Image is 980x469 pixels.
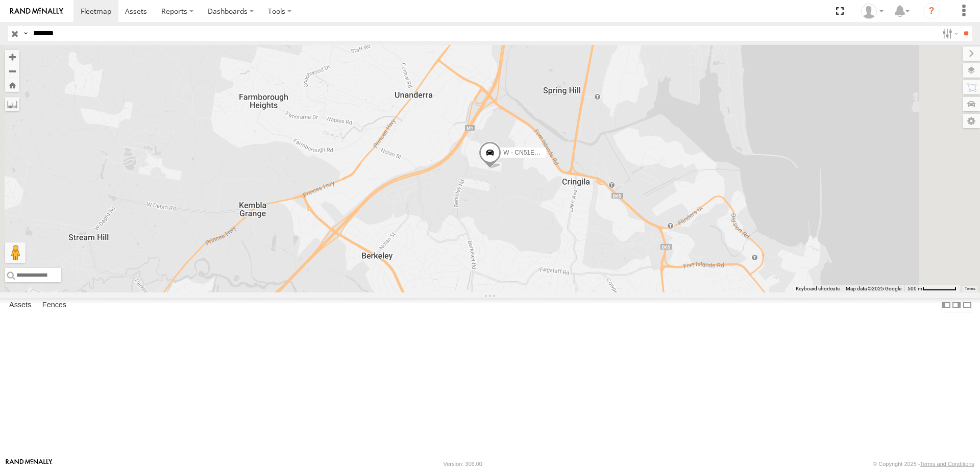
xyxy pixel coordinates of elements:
[5,97,19,111] label: Measure
[6,459,53,469] a: Visit our Website
[5,78,19,92] button: Zoom Home
[951,298,962,313] label: Dock Summary Table to the Right
[962,298,972,313] label: Hide Summary Table
[938,26,960,41] label: Search Filter Options
[904,285,960,292] button: Map Scale: 500 m per 63 pixels
[4,298,36,312] label: Assets
[963,114,980,128] label: Map Settings
[941,298,951,313] label: Dock Summary Table to the Left
[10,8,63,15] img: rand-logo.svg
[857,4,887,19] div: Tye Clark
[5,242,26,263] button: Drag Pegman onto the map to open Street View
[5,64,19,78] button: Zoom out
[846,286,901,291] span: Map data ©2025 Google
[21,26,30,41] label: Search Query
[965,287,975,291] a: Terms (opens in new tab)
[923,3,940,19] i: ?
[37,298,71,312] label: Fences
[5,50,19,64] button: Zoom in
[873,461,974,467] div: © Copyright 2025 -
[796,285,840,292] button: Keyboard shortcuts
[503,149,594,156] span: W - CN51ES - [PERSON_NAME]
[444,461,482,467] div: Version: 306.00
[920,461,974,467] a: Terms and Conditions
[908,286,922,291] span: 500 m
